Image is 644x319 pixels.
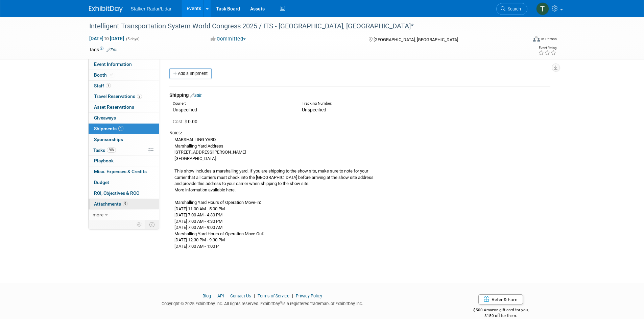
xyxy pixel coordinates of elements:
[169,130,550,136] div: Notes:
[107,148,116,153] span: 50%
[252,293,257,298] span: |
[173,119,200,124] span: 0.00
[374,37,458,42] span: [GEOGRAPHIC_DATA], [GEOGRAPHIC_DATA]
[212,293,216,298] span: |
[173,101,292,106] div: Courier:
[87,20,517,32] div: Intelligent Transportation System World Congress 2025 / ITS - [GEOGRAPHIC_DATA], [GEOGRAPHIC_DATA]*
[94,94,142,99] span: Travel Reservations
[478,294,523,304] a: Refer & Earn
[89,145,159,156] a: Tasks50%
[94,137,123,142] span: Sponsorships
[93,212,103,217] span: more
[280,300,282,304] sup: ®
[173,119,188,124] span: Cost: $
[538,46,556,50] div: Event Rating
[89,177,159,188] a: Budget
[94,61,132,67] span: Event Information
[533,36,540,42] img: Format-Inperson.png
[94,115,116,121] span: Giveaways
[217,293,224,298] a: API
[290,293,295,298] span: |
[110,73,113,77] i: Booth reservation complete
[536,2,549,15] img: Tommy Yates
[137,94,142,99] span: 2
[487,35,557,45] div: Event Format
[123,201,128,206] span: 9
[89,210,159,220] a: more
[125,37,140,41] span: (5 days)
[89,91,159,102] a: Travel Reservations2
[496,3,527,15] a: Search
[89,166,159,177] a: Misc. Expenses & Credits
[94,201,128,207] span: Attachments
[89,46,118,53] td: Tags
[94,169,147,174] span: Misc. Expenses & Credits
[505,6,521,11] span: Search
[103,36,110,41] span: to
[89,156,159,166] a: Playbook
[302,101,453,106] div: Tracking Number:
[94,72,115,78] span: Booth
[89,188,159,198] a: ROI, Objectives & ROO
[94,180,109,185] span: Budget
[94,126,123,131] span: Shipments
[225,293,229,298] span: |
[296,293,322,298] a: Privacy Policy
[541,36,557,42] div: In-Person
[169,92,550,99] div: Shipping
[93,148,116,153] span: Tasks
[89,134,159,145] a: Sponsorships
[89,70,159,80] a: Booth
[89,299,436,307] div: Copyright © 2025 ExhibitDay, Inc. All rights reserved. ExhibitDay is a registered trademark of Ex...
[230,293,251,298] a: Contact Us
[202,293,211,298] a: Blog
[446,303,555,318] div: $500 Amazon gift card for you,
[145,220,159,229] td: Toggle Event Tabs
[134,220,145,229] td: Personalize Event Tab Strip
[302,107,326,112] span: Unspecified
[89,6,123,12] img: ExhibitDay
[106,83,111,88] span: 7
[94,158,114,163] span: Playbook
[118,126,123,131] span: 1
[94,83,111,88] span: Staff
[89,102,159,112] a: Asset Reservations
[89,81,159,91] a: Staff7
[89,199,159,209] a: Attachments9
[446,313,555,319] div: $150 off for them.
[89,35,124,42] span: [DATE] [DATE]
[94,190,139,196] span: ROI, Objectives & ROO
[169,136,550,250] div: MARSHALLING YARD Marshalling Yard Address [STREET_ADDRESS][PERSON_NAME] [GEOGRAPHIC_DATA] This sh...
[94,104,134,110] span: Asset Reservations
[131,6,172,11] span: Stalker Radar/Lidar
[89,113,159,123] a: Giveaways
[89,124,159,134] a: Shipments1
[190,93,201,98] a: Edit
[106,48,118,52] a: Edit
[169,68,212,79] a: Add a Shipment
[258,293,289,298] a: Terms of Service
[173,106,292,113] div: Unspecified
[208,35,248,43] button: Committed
[89,59,159,70] a: Event Information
